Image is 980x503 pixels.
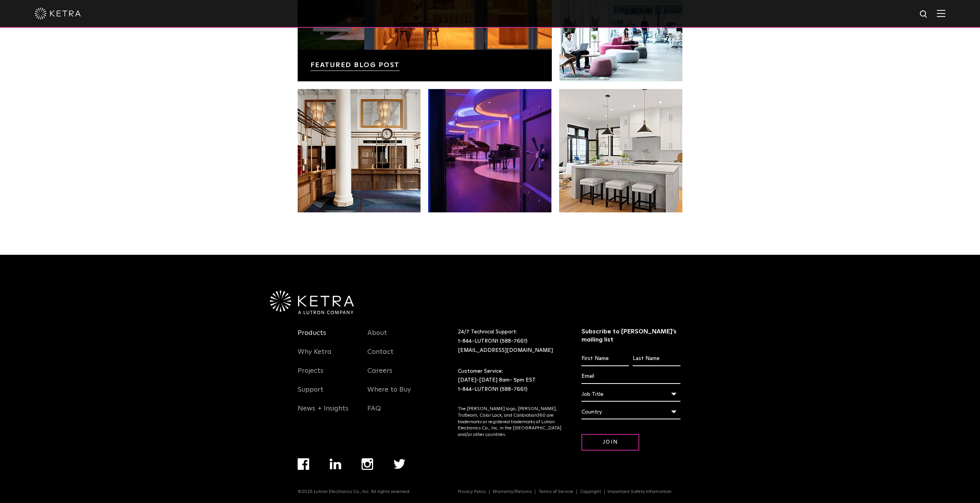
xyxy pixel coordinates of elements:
p: ©2025 Lutron Electronics Co., Inc. All rights reserved. [298,489,410,495]
div: Job Title [581,387,680,402]
h3: Subscribe to [PERSON_NAME]’s mailing list [581,328,680,344]
a: [EMAIL_ADDRESS][DOMAIN_NAME] [458,348,553,353]
a: News + Insights [298,404,348,422]
input: First Name [581,352,629,366]
div: Country [581,405,680,419]
p: Customer Service: [DATE]-[DATE] 8am- 5pm EST [458,367,562,394]
a: Products [298,329,326,347]
a: Warranty/Returns [489,490,535,494]
img: Hamburger%20Nav.svg [937,10,945,17]
a: Important Safety Information [605,490,675,494]
p: The [PERSON_NAME] logo, [PERSON_NAME], TruBeam, Color Lock, and Calibration360 are trademarks or ... [458,406,562,438]
div: Navigation Menu [367,328,426,422]
a: 1-844-LUTRON1 (588-7661) [458,387,528,392]
a: Careers [367,367,392,384]
img: facebook [298,458,309,470]
p: 24/7 Technical Support: [458,328,562,355]
div: Navigation Menu [298,458,426,489]
a: Projects [298,367,323,384]
img: Ketra-aLutronCo_White_RGB [270,291,354,315]
div: Navigation Menu [298,328,356,422]
img: instagram [362,458,373,470]
input: Last Name [633,352,680,366]
img: linkedin [330,459,342,469]
a: Where to Buy [367,385,411,403]
a: Contact [367,348,394,365]
img: search icon [919,10,929,19]
img: twitter [394,459,405,469]
a: Copyright [577,490,605,494]
a: Terms of Service [535,490,577,494]
a: 1-844-LUTRON1 (588-7661) [458,338,528,344]
a: About [367,329,387,347]
div: Navigation Menu [458,489,682,495]
a: Why Ketra [298,348,332,365]
input: Join [581,434,639,451]
a: Privacy Policy [455,490,489,494]
img: ketra-logo-2019-white [35,8,81,19]
a: Support [298,385,323,403]
input: Email [581,369,680,384]
a: FAQ [367,404,381,422]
